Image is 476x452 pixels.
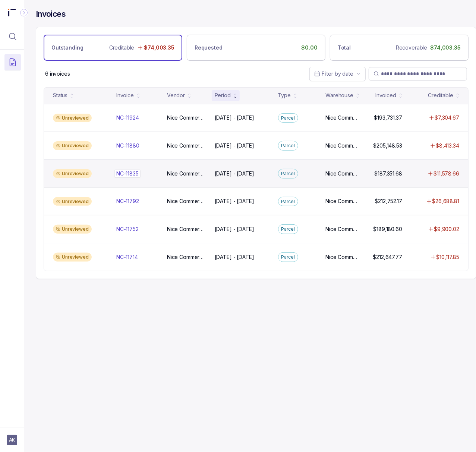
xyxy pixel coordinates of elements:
[325,197,358,205] p: Nice Commerce
[167,114,206,121] p: Nice Commerce LLC
[114,170,141,178] p: NC-11835
[116,197,139,205] p: NC-11792
[167,92,185,99] div: Vendor
[434,225,459,233] p: $9,900.02
[434,170,459,177] p: $11,578.66
[281,142,295,149] p: Parcel
[281,253,295,261] p: Parcel
[167,142,206,149] p: Nice Commerce LLC
[215,142,254,149] p: [DATE] - [DATE]
[325,253,358,261] p: Nice Commerce
[338,44,351,51] p: Total
[428,92,453,99] div: Creditable
[53,92,67,99] div: Status
[281,114,295,122] p: Parcel
[167,253,206,261] p: Nice Commerce LLC
[53,225,92,234] div: Unreviewed
[53,169,92,178] div: Unreviewed
[53,114,92,123] div: Unreviewed
[215,170,254,177] p: [DATE] - [DATE]
[167,170,206,177] p: Nice Commerce LLC
[375,197,402,205] p: $212,752.17
[45,70,70,78] p: 6 invoices
[281,170,295,177] p: Parcel
[325,114,358,121] p: Nice Commerce
[436,253,459,261] p: $10,117.85
[278,92,291,99] div: Type
[116,225,139,233] p: NC-11752
[373,253,402,261] p: $212,647.77
[19,8,28,17] div: Collapse Icon
[195,44,223,51] p: Requested
[373,225,402,233] p: $189,180.60
[53,197,92,206] div: Unreviewed
[375,170,402,177] p: $187,351.68
[7,435,17,445] button: User initials
[215,253,254,261] p: [DATE] - [DATE]
[4,28,21,45] button: Menu Icon Button MagnifyingGlassIcon
[116,92,134,99] div: Invoice
[167,225,206,233] p: Nice Commerce LLC
[281,225,295,233] p: Parcel
[36,9,66,19] h4: Invoices
[432,197,459,205] p: $26,688.81
[53,141,92,150] div: Unreviewed
[281,198,295,205] p: Parcel
[4,54,21,70] button: Menu Icon Button DocumentTextIcon
[374,114,402,121] p: $193,731.37
[302,44,318,51] p: $0.00
[144,44,174,51] p: $74,003.35
[325,225,358,233] p: Nice Commerce
[116,253,138,261] p: NC-11714
[436,142,459,149] p: $8,413.34
[375,92,396,99] div: Invoiced
[116,114,139,121] p: NC-11924
[215,225,254,233] p: [DATE] - [DATE]
[167,197,206,205] p: Nice Commerce LLC
[45,70,70,78] div: Remaining page entries
[435,114,459,121] p: $7,304.67
[53,253,92,262] div: Unreviewed
[215,197,254,205] p: [DATE] - [DATE]
[314,70,353,78] search: Date Range Picker
[325,170,358,177] p: Nice Commerce
[215,92,231,99] div: Period
[116,142,139,149] p: NC-11880
[430,44,461,51] p: $74,003.35
[373,142,402,149] p: $205,148.53
[215,114,254,121] p: [DATE] - [DATE]
[322,70,353,77] span: Filter by date
[396,44,427,51] p: Recoverable
[109,44,135,51] p: Creditable
[325,92,353,99] div: Warehouse
[309,67,366,81] button: Date Range Picker
[325,142,358,149] p: Nice Commerce
[51,44,83,51] p: Outstanding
